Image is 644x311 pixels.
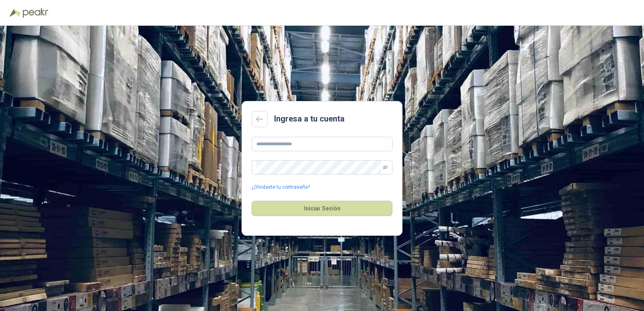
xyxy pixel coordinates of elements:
h2: Ingresa a tu cuenta [274,113,345,125]
img: Peakr [23,8,48,18]
img: Logo [10,9,21,17]
a: ¿Olvidaste tu contraseña? [252,183,310,191]
span: eye-invisible [383,165,388,170]
button: Iniciar Sesión [252,201,392,216]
